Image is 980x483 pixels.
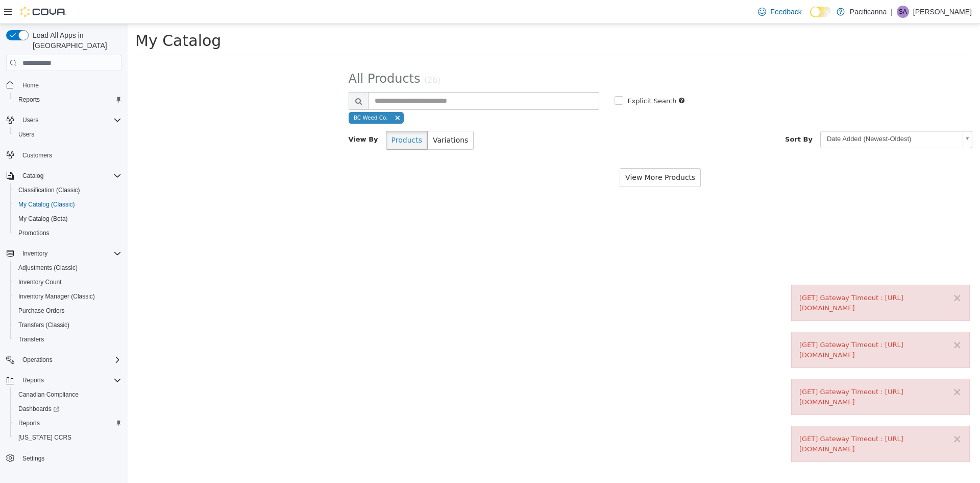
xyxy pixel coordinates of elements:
span: Operations [18,354,121,366]
a: Dashboards [10,402,126,416]
span: Inventory Count [14,276,121,288]
p: Pacificanna [850,6,887,18]
button: Inventory Manager (Classic) [10,289,126,304]
span: Settings [22,454,44,463]
button: × [825,316,834,327]
button: Transfers [10,332,126,347]
span: My Catalog (Beta) [18,215,68,223]
span: My Catalog (Classic) [14,198,121,211]
button: Customers [2,148,126,163]
span: Inventory Manager (Classic) [14,290,121,303]
span: Classification (Classic) [14,184,121,196]
button: Settings [2,451,126,466]
a: Date Added (Newest-Oldest) [693,107,845,124]
span: Reports [18,374,121,386]
button: Catalog [18,170,47,182]
input: Dark Mode [810,7,831,17]
span: Adjustments (Classic) [18,264,78,272]
button: Reports [2,373,126,387]
span: Feedback [770,7,801,17]
span: Reports [14,417,121,429]
span: Dashboards [18,405,59,413]
span: Users [18,114,121,126]
span: Users [22,116,38,124]
span: Transfers (Classic) [14,319,121,331]
label: Explicit Search [497,72,549,82]
span: Catalog [22,172,43,180]
span: [US_STATE] CCRS [18,433,71,442]
span: Dark Mode [810,17,811,18]
div: [GET] Gateway Timeout : [URL][DOMAIN_NAME] [672,410,834,430]
a: Inventory Manager (Classic) [14,290,99,303]
span: Dashboards [14,403,121,415]
button: Home [2,77,126,92]
a: Adjustments (Classic) [14,262,82,274]
span: All Products [221,48,293,62]
a: Canadian Compliance [14,388,83,401]
span: Home [18,78,121,91]
span: BC Weed Co. [226,90,260,97]
span: Date Added (Newest-Oldest) [693,107,831,123]
span: Sort By [657,111,685,119]
span: Canadian Compliance [14,388,121,401]
button: Transfers (Classic) [10,318,126,332]
button: Users [2,113,126,127]
span: View By [221,111,251,119]
a: Purchase Orders [14,305,69,317]
button: Purchase Orders [10,304,126,318]
small: (26) [297,52,313,61]
span: Promotions [18,229,50,237]
span: Purchase Orders [18,307,65,315]
span: Transfers (Classic) [18,321,69,329]
a: Home [18,79,43,91]
span: Promotions [14,227,121,239]
span: Customers [18,149,121,162]
a: My Catalog (Beta) [14,213,72,225]
button: Operations [2,353,126,367]
span: Inventory Count [18,278,62,286]
button: Classification (Classic) [10,183,126,197]
button: Inventory [18,247,52,260]
button: × [825,269,834,280]
span: Catalog [18,170,121,182]
a: Reports [14,417,44,429]
div: [GET] Gateway Timeout : [URL][DOMAIN_NAME] [672,269,834,289]
a: Reports [14,94,44,106]
span: Inventory [22,249,47,258]
a: Inventory Count [14,276,66,288]
a: Transfers [14,333,48,346]
a: Promotions [14,227,54,239]
p: | [891,6,893,18]
span: Purchase Orders [14,305,121,317]
button: Catalog [2,169,126,183]
span: Reports [22,376,44,384]
button: Promotions [10,226,126,240]
button: [US_STATE] CCRS [10,430,126,445]
button: Operations [18,354,57,366]
span: Adjustments (Classic) [14,262,121,274]
button: Users [18,114,42,126]
span: Classification (Classic) [18,186,80,194]
span: SA [899,6,907,18]
button: Reports [10,416,126,430]
button: My Catalog (Classic) [10,197,126,212]
div: [GET] Gateway Timeout : [URL][DOMAIN_NAME] [672,316,834,336]
a: Dashboards [14,403,63,415]
span: Home [22,81,39,89]
a: Transfers (Classic) [14,319,73,331]
button: Canadian Compliance [10,387,126,402]
a: Feedback [754,2,805,22]
div: Shianne Adams [897,6,909,18]
a: Users [14,128,38,141]
span: My Catalog (Beta) [14,213,121,225]
a: My Catalog (Classic) [14,198,79,211]
button: × [825,363,834,374]
div: [GET] Gateway Timeout : [URL][DOMAIN_NAME] [672,363,834,383]
a: Settings [18,452,48,465]
button: Products [258,107,300,126]
span: My Catalog (Classic) [18,200,75,209]
span: Operations [22,356,53,364]
button: Reports [10,93,126,107]
button: My Catalog (Beta) [10,212,126,226]
span: Inventory Manager (Classic) [18,292,95,301]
